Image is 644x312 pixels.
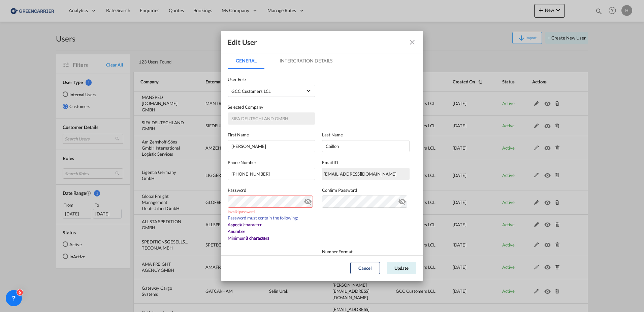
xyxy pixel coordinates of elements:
[228,168,315,180] input: +49 40883653463
[228,38,257,47] div: Edit User
[228,221,315,228] div: A character
[406,35,419,49] button: icon-close fg-AAA8AD
[246,235,269,241] b: 8 characters
[322,248,410,255] label: Number Format
[398,196,406,204] md-icon: icon-eye-off
[228,53,265,69] md-tab-item: General
[408,38,416,46] md-icon: icon-close fg-AAA8AD
[228,187,315,193] label: Password
[231,222,244,227] b: special
[228,112,315,125] input: Selected Company
[322,187,410,193] label: Confirm Password
[228,131,315,138] label: First Name
[231,229,245,234] b: number
[228,214,315,221] div: Password must contain the following:
[322,168,410,180] div: mcaillon@sifalogistics.com
[228,209,255,214] span: Invalid password.
[387,262,416,274] button: Update
[228,140,315,152] input: First name
[221,31,423,281] md-dialog: GeneralIntergration Details ...
[271,53,341,69] md-tab-item: Intergration Details
[231,88,271,94] div: GCC Customers LCL
[228,104,315,110] label: Selected Company
[322,255,410,262] span: Select your number display format
[228,159,315,166] label: Phone Number
[304,196,312,204] md-icon: icon-eye-off
[350,262,380,274] button: Cancel
[228,53,347,69] md-pagination-wrapper: Use the left and right arrow keys to navigate between tabs
[228,85,315,97] md-select: {{(ctrl.parent.createData.viewShipper && !ctrl.parent.createData.user_data.role_id) ? 'N/A' : 'Se...
[228,76,315,83] label: User Role
[322,131,410,138] label: Last Name
[228,235,315,241] div: Minimum
[322,159,410,166] label: Email ID
[228,228,315,235] div: A
[322,140,410,152] input: Last name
